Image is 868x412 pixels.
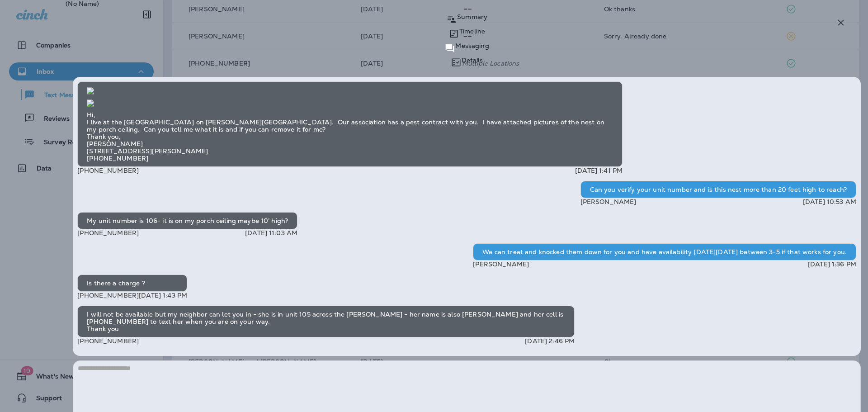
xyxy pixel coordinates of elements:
p: Timeline [459,28,485,35]
p: [DATE] 1:41 PM [575,167,623,174]
img: twilio-download [87,87,94,95]
p: [PHONE_NUMBER] [77,292,139,299]
p: [DATE] 10:53 AM [803,198,856,205]
div: We can treat and knocked them down for you and have availability [DATE][DATE] between 3-5 if that... [473,243,856,260]
div: My unit number is 106- it is on my porch ceiling maybe 10' high? [77,212,297,229]
p: Messaging [455,42,489,49]
img: twilio-download [87,99,94,107]
p: [PERSON_NAME] [473,260,529,268]
p: [DATE] 1:43 PM [139,292,187,299]
p: [PERSON_NAME] [580,198,637,205]
p: [PHONE_NUMBER] [77,229,139,237]
div: Hi, I live at the [GEOGRAPHIC_DATA] on [PERSON_NAME][GEOGRAPHIC_DATA]. Our association has a pest... [77,81,623,167]
p: [DATE] 2:46 PM [525,337,575,345]
div: I will not be available but my neighbor can let you in - she is in unit 105 across the [PERSON_NA... [77,306,575,337]
div: Is there a charge ? [77,275,187,292]
p: [DATE] 11:03 AM [245,229,297,237]
p: Details [462,57,483,64]
p: Summary [457,13,487,20]
p: [PHONE_NUMBER] [77,337,139,345]
p: [PHONE_NUMBER] [77,167,139,174]
div: Can you verify your unit number and is this nest more than 20 feet high to reach? [580,181,856,198]
p: [DATE] 1:36 PM [808,260,856,268]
